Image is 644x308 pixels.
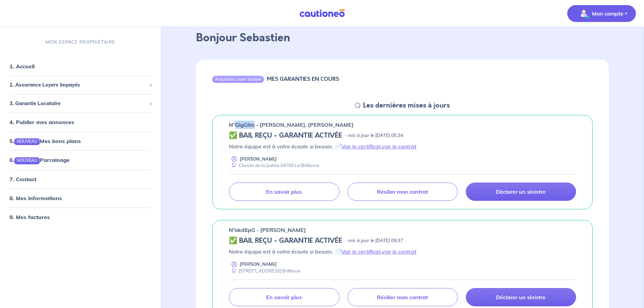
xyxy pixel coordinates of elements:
[3,78,158,92] div: 2. Assurance Loyers Impayés
[3,172,158,186] div: 7. Contact
[3,153,158,167] div: 6.NOUVEAUParrainage
[9,138,81,144] a: 5.NOUVEAUMes bons plans
[229,162,319,169] div: Chemin de la Justice 04700 La Brillanne
[348,183,458,201] a: Résilier mon contrat
[9,195,62,202] a: 8. Mes informations
[229,142,576,150] p: Notre équipe est à votre écoute si besoin. 📄 ,
[229,237,342,245] h5: ✅ BAIL REÇU - GARANTIE ACTIVÉE
[229,288,339,306] a: En savoir plus
[382,248,416,255] a: voir le contrat
[229,132,342,140] h5: ✅ BAIL REÇU - GARANTIE ACTIVÉE
[196,30,609,46] p: Bonjour Sebastien
[229,183,339,201] a: En savoir plus
[578,8,589,19] img: illu_account_valid_menu.svg
[496,294,546,301] p: Déclarer un sinistre
[229,121,354,129] p: n°GigGtm - [PERSON_NAME], [PERSON_NAME]
[345,237,403,244] p: - mis à jour le [DATE] 09:37
[3,191,158,205] div: 8. Mes informations
[9,100,146,108] span: 3. Garantie Locataire
[345,132,403,139] p: - mis à jour le [DATE] 05:34
[267,76,339,82] h6: MES GARANTIES EN COURS
[212,76,264,82] div: Assurance Loyer Impayé
[9,81,146,89] span: 2. Assurance Loyers Impayés
[3,210,158,224] div: 9. Mes factures
[9,63,34,70] a: 1. Accueil
[466,288,576,306] a: Déclarer un sinistre
[3,134,158,148] div: 5.NOUVEAUMes bons plans
[266,294,302,301] p: En savoir plus
[363,101,450,110] h5: Les dernières mises à jours
[341,143,381,150] a: Voir le certificat
[229,268,301,274] div: [STREET_ADDRESS] Brillanne
[297,9,348,18] img: Cautioneo
[377,294,428,301] p: Résilier mon contrat
[46,39,115,45] p: MON ESPACE PROPRIÉTAIRE
[229,226,306,234] p: n°akd8pG - [PERSON_NAME]
[240,261,277,267] p: [PERSON_NAME]
[266,188,302,195] p: En savoir plus
[9,176,37,183] a: 7. Contact
[9,157,70,163] a: 6.NOUVEAUParrainage
[9,214,50,220] a: 9. Mes factures
[3,60,158,73] div: 1. Accueil
[229,132,576,140] div: state: CONTRACT-VALIDATED, Context: NEW,MAYBE-CERTIFICATE,RELATIONSHIP,LESSOR-DOCUMENTS
[3,115,158,129] div: 4. Publier mes annonces
[9,119,74,125] a: 4. Publier mes annonces
[496,188,546,195] p: Déclarer un sinistre
[341,248,381,255] a: Voir le certificat
[229,247,576,256] p: Notre équipe est à votre écoute si besoin. 📄 ,
[377,188,428,195] p: Résilier mon contrat
[567,5,636,22] button: illu_account_valid_menu.svgMon compte
[229,237,576,245] div: state: CONTRACT-VALIDATED, Context: NEW,CHOOSE-CERTIFICATE,ALONE,LESSOR-DOCUMENTS
[592,9,623,18] p: Mon compte
[382,143,416,150] a: voir le contrat
[348,288,458,306] a: Résilier mon contrat
[466,183,576,201] a: Déclarer un sinistre
[240,156,277,162] p: [PERSON_NAME]
[3,97,158,110] div: 3. Garantie Locataire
